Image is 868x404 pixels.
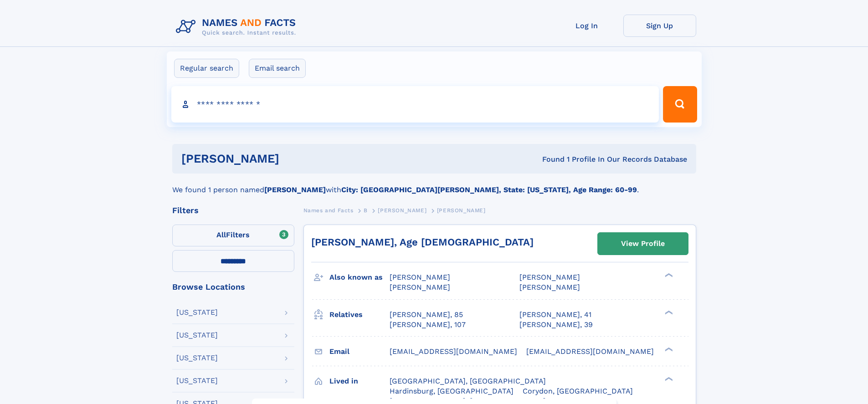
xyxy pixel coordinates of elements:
img: Logo Names and Facts [172,15,303,39]
span: [EMAIL_ADDRESS][DOMAIN_NAME] [526,347,654,356]
span: All [216,230,226,239]
span: Corydon, [GEOGRAPHIC_DATA] [523,387,633,395]
div: Filters [172,206,294,215]
span: [PERSON_NAME] [378,207,426,214]
b: [PERSON_NAME] [264,185,326,194]
div: ❯ [663,376,673,382]
div: [US_STATE] [176,332,218,339]
label: Filters [172,225,294,246]
div: Found 1 Profile In Our Records Database [411,154,687,164]
span: B [364,207,368,214]
a: Names and Facts [303,205,354,216]
div: [US_STATE] [176,354,218,362]
h3: Lived in [329,373,390,389]
div: ❯ [663,309,673,315]
a: [PERSON_NAME], 39 [519,320,593,330]
span: [PERSON_NAME] [519,273,580,281]
a: Log In [550,15,623,37]
button: Search Button [663,86,697,123]
a: Sign Up [623,15,696,37]
input: search input [171,86,659,123]
div: ❯ [663,346,673,352]
a: [PERSON_NAME], 41 [519,310,591,320]
span: [PERSON_NAME] [519,283,580,291]
div: View Profile [621,233,665,254]
span: [PERSON_NAME] [437,207,486,214]
b: City: [GEOGRAPHIC_DATA][PERSON_NAME], State: [US_STATE], Age Range: 60-99 [341,185,637,194]
span: Hardinsburg, [GEOGRAPHIC_DATA] [390,387,514,395]
div: ❯ [663,272,673,278]
h3: Email [329,344,390,359]
div: [US_STATE] [176,309,218,316]
a: [PERSON_NAME], Age [DEMOGRAPHIC_DATA] [311,236,534,248]
label: Email search [249,59,306,78]
h3: Relatives [329,307,390,322]
a: B [364,205,368,216]
h3: Also known as [329,270,390,285]
label: Regular search [174,59,239,78]
a: [PERSON_NAME], 85 [390,310,463,320]
span: [PERSON_NAME] [390,283,450,291]
div: [US_STATE] [176,377,218,384]
a: [PERSON_NAME], 107 [390,320,466,330]
div: Browse Locations [172,283,294,291]
span: [PERSON_NAME] [390,273,450,281]
a: View Profile [598,233,688,255]
span: [EMAIL_ADDRESS][DOMAIN_NAME] [390,347,517,356]
a: [PERSON_NAME] [378,205,426,216]
div: We found 1 person named with . [172,174,696,195]
h1: [PERSON_NAME] [181,153,411,164]
span: [GEOGRAPHIC_DATA], [GEOGRAPHIC_DATA] [390,377,546,385]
